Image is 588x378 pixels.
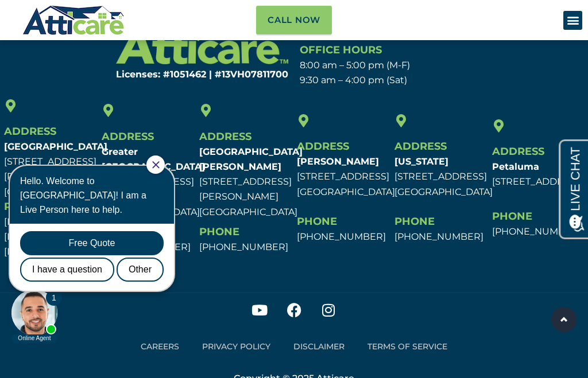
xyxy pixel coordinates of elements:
p: [STREET_ADDRESS] [492,159,585,190]
p: [STREET_ADDRESS] [GEOGRAPHIC_DATA] [297,154,389,200]
div: Hello. Welcome to [GEOGRAPHIC_DATA]! I am a Live Person here to help. [14,20,158,63]
span: Address [4,125,56,138]
b: Petaluma [492,161,539,172]
span: Address [492,145,544,158]
span: Address [199,130,252,143]
div: Online Agent [6,180,52,188]
span: Address [297,140,349,153]
span: Office Hours [300,44,382,56]
b: [PERSON_NAME] [297,156,379,167]
a: Terms of Service [356,333,459,360]
b: [US_STATE] [394,156,448,167]
span: Opens a chat window [28,9,92,24]
div: Close Chat [141,1,159,20]
p: [STREET_ADDRESS] [GEOGRAPHIC_DATA] [394,154,493,200]
p: [STREET_ADDRESS] Suite 106 [GEOGRAPHIC_DATA] [102,145,194,220]
a: Disclaimer [282,333,356,360]
p: 8:00 am – 5:00 pm (M-F) 9:30 am – 4:00 pm (Sat) [300,58,505,88]
iframe: Chat Invitation [6,154,189,344]
a: Call Now [256,6,332,34]
span: Address [102,130,154,143]
a: Careers [129,333,191,360]
a: [PHONE_NUMBER] [199,241,288,252]
a: Privacy Policy [191,333,282,360]
span: Address [394,140,447,153]
span: Call Now [268,11,320,29]
div: Free Quote [14,77,158,101]
div: Other [111,103,158,127]
b: Greater [GEOGRAPHIC_DATA] [102,146,205,172]
a: [PHONE_NUMBER] [297,231,386,242]
span: Phone [394,215,435,228]
a: [PHONE_NUMBER] [4,231,93,242]
h6: Licenses: #1051462 | #13VH078117​00 [84,70,289,79]
p: [STREET_ADDRESS][PERSON_NAME] [GEOGRAPHIC_DATA] [4,139,96,200]
span: Phone [297,215,337,228]
p: [STREET_ADDRESS][PERSON_NAME] [GEOGRAPHIC_DATA] [199,145,291,220]
b: [GEOGRAPHIC_DATA] [4,141,107,152]
span: Phone [492,210,532,223]
b: [GEOGRAPHIC_DATA][PERSON_NAME] [199,146,303,172]
a: [PHONE_NUMBER] [4,216,93,227]
a: [PHONE_NUMBER] [394,231,483,242]
a: [PHONE_NUMBER] [4,246,93,257]
div: I have a question [14,103,109,127]
a: [PHONE_NUMBER] [492,226,581,237]
div: Menu Toggle [563,11,582,30]
span: Phone [199,225,239,238]
nav: Menu [6,333,582,360]
span: Phone [4,200,44,213]
a: Close Chat [146,7,154,14]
